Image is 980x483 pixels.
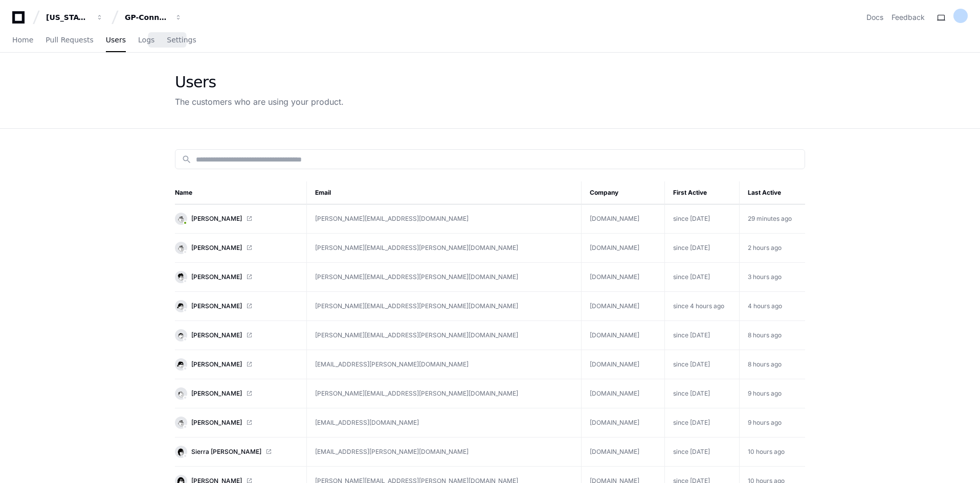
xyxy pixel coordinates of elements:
[306,438,582,467] td: [EMAIL_ADDRESS][PERSON_NAME][DOMAIN_NAME]
[306,350,582,379] td: [EMAIL_ADDRESS][PERSON_NAME][DOMAIN_NAME]
[46,37,93,43] span: Pull Requests
[582,181,665,204] th: Company
[582,234,665,263] td: [DOMAIN_NAME]
[175,329,298,341] a: [PERSON_NAME]
[42,8,107,27] button: [US_STATE] Pacific
[175,358,298,371] a: [PERSON_NAME]
[582,263,665,292] td: [DOMAIN_NAME]
[106,29,126,52] a: Users
[740,181,805,204] th: Last Active
[12,37,33,43] span: Home
[182,154,192,165] mat-icon: search
[106,37,126,43] span: Users
[125,12,169,22] div: GP-Connection Central
[46,29,93,52] a: Pull Requests
[306,181,582,204] th: Email
[175,446,298,458] a: Sierra [PERSON_NAME]
[175,271,298,283] a: [PERSON_NAME]
[582,321,665,350] td: [DOMAIN_NAME]
[582,408,665,438] td: [DOMAIN_NAME]
[191,448,261,456] span: Sierra [PERSON_NAME]
[306,379,582,408] td: [PERSON_NAME][EMAIL_ADDRESS][PERSON_NAME][DOMAIN_NAME]
[664,263,739,292] td: since [DATE]
[306,321,582,350] td: [PERSON_NAME][EMAIL_ADDRESS][PERSON_NAME][DOMAIN_NAME]
[664,379,739,408] td: since [DATE]
[740,321,805,350] td: 8 hours ago
[664,408,739,438] td: since [DATE]
[121,8,186,27] button: GP-Connection Central
[892,12,925,22] button: Feedback
[46,12,90,22] div: [US_STATE] Pacific
[582,350,665,379] td: [DOMAIN_NAME]
[306,263,582,292] td: [PERSON_NAME][EMAIL_ADDRESS][PERSON_NAME][DOMAIN_NAME]
[176,359,186,369] img: 2.svg
[191,389,242,398] span: [PERSON_NAME]
[740,350,805,379] td: 8 hours ago
[306,292,582,321] td: [PERSON_NAME][EMAIL_ADDRESS][PERSON_NAME][DOMAIN_NAME]
[664,234,739,263] td: since [DATE]
[740,204,805,234] td: 29 minutes ago
[740,438,805,467] td: 10 hours ago
[176,388,186,398] img: 10.svg
[12,29,33,52] a: Home
[664,438,739,467] td: since [DATE]
[306,234,582,263] td: [PERSON_NAME][EMAIL_ADDRESS][PERSON_NAME][DOMAIN_NAME]
[176,272,186,282] img: 5.svg
[306,408,582,438] td: [EMAIL_ADDRESS][DOMAIN_NAME]
[138,29,154,52] a: Logs
[582,292,665,321] td: [DOMAIN_NAME]
[664,292,739,321] td: since 4 hours ago
[167,29,196,52] a: Settings
[664,181,739,204] th: First Active
[175,213,298,225] a: [PERSON_NAME]
[175,73,344,91] div: Users
[191,273,242,281] span: [PERSON_NAME]
[191,419,242,427] span: [PERSON_NAME]
[191,215,242,223] span: [PERSON_NAME]
[175,300,298,312] a: [PERSON_NAME]
[866,12,883,22] a: Docs
[138,37,154,43] span: Logs
[176,243,186,252] img: 7.svg
[740,263,805,292] td: 3 hours ago
[191,360,242,369] span: [PERSON_NAME]
[740,379,805,408] td: 9 hours ago
[740,292,805,321] td: 4 hours ago
[175,181,306,204] th: Name
[740,234,805,263] td: 2 hours ago
[664,350,739,379] td: since [DATE]
[167,37,196,43] span: Settings
[191,244,242,252] span: [PERSON_NAME]
[664,321,739,350] td: since [DATE]
[176,214,186,223] img: 7.svg
[176,330,186,340] img: 8.svg
[176,418,186,427] img: 7.svg
[191,302,242,310] span: [PERSON_NAME]
[176,301,186,311] img: 14.svg
[191,331,242,339] span: [PERSON_NAME]
[582,379,665,408] td: [DOMAIN_NAME]
[582,438,665,467] td: [DOMAIN_NAME]
[175,417,298,429] a: [PERSON_NAME]
[306,204,582,234] td: [PERSON_NAME][EMAIL_ADDRESS][DOMAIN_NAME]
[740,408,805,438] td: 9 hours ago
[175,242,298,254] a: [PERSON_NAME]
[175,96,344,108] div: The customers who are using your product.
[664,204,739,234] td: since [DATE]
[175,387,298,400] a: [PERSON_NAME]
[176,447,186,456] img: 11.svg
[582,204,665,234] td: [DOMAIN_NAME]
